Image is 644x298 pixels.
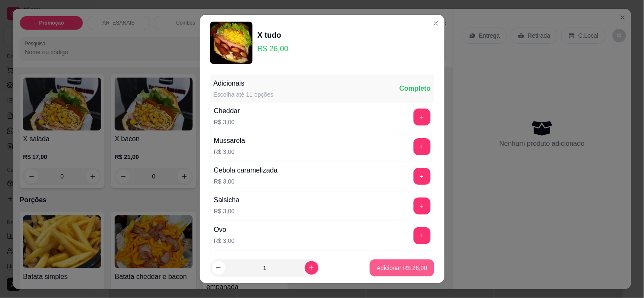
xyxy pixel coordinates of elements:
[214,106,240,116] div: Cheddar
[214,207,239,215] p: R$ 3,00
[413,198,430,214] button: add
[212,261,225,275] button: decrease-product-quantity
[214,118,240,126] p: R$ 3,00
[210,22,253,64] img: product-image
[413,227,430,244] button: add
[214,195,239,205] div: Salsicha
[214,177,278,186] p: R$ 3,00
[258,43,289,55] p: R$ 26,00
[258,29,289,41] div: X tudo
[429,17,443,30] button: Close
[214,165,278,175] div: Cebola caramelizada
[214,78,274,89] div: Adicionais
[214,148,245,156] p: R$ 3,00
[305,261,318,275] button: increase-product-quantity
[413,168,430,185] button: add
[214,237,235,245] p: R$ 3,00
[214,225,235,235] div: Ovo
[214,90,274,99] div: Escolha até 11 opções
[214,136,245,146] div: Mussarela
[370,259,434,276] button: Adicionar R$ 26,00
[413,138,430,155] button: add
[399,84,431,94] div: Completo
[413,109,430,125] button: add
[377,264,427,272] p: Adicionar R$ 26,00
